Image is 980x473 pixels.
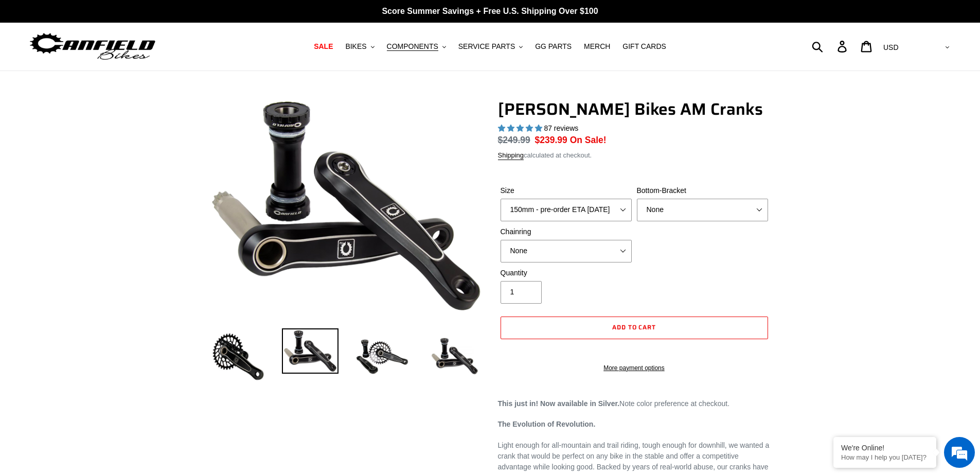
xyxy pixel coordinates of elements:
span: GG PARTS [535,42,572,51]
label: Size [501,185,632,196]
span: SALE [314,42,333,51]
input: Search [817,35,844,58]
a: MERCH [579,40,615,54]
a: GG PARTS [530,40,577,54]
button: SERVICE PARTS [453,40,528,54]
a: GIFT CARDS [617,40,671,54]
a: Shipping [498,151,524,160]
img: Load image into Gallery viewer, CANFIELD-AM_DH-CRANKS [426,328,483,385]
label: Bottom-Bracket [637,185,768,196]
img: Load image into Gallery viewer, Canfield Bikes AM Cranks [354,328,411,385]
span: 4.97 stars [498,124,544,132]
span: $239.99 [535,135,567,145]
img: Canfield Bikes [28,30,157,63]
button: COMPONENTS [382,40,451,54]
span: MERCH [584,42,610,51]
span: SERVICE PARTS [458,42,515,51]
span: On Sale! [570,133,607,147]
span: 87 reviews [544,124,578,132]
button: BIKES [340,40,379,54]
img: Load image into Gallery viewer, Canfield Cranks [282,328,338,374]
strong: This just in! Now available in Silver. [498,399,620,408]
span: COMPONENTS [387,42,438,51]
button: Add to cart [501,317,768,339]
label: Chainring [501,226,632,237]
h1: [PERSON_NAME] Bikes AM Cranks [498,99,771,119]
span: Add to cart [612,322,656,332]
img: Load image into Gallery viewer, Canfield Bikes AM Cranks [210,328,266,385]
p: Note color preference at checkout. [498,398,771,409]
p: How may I help you today? [841,453,929,461]
div: calculated at checkout. [498,150,771,161]
label: Quantity [501,268,632,278]
span: GIFT CARDS [622,42,666,51]
div: We're Online! [841,444,929,452]
a: More payment options [501,363,768,373]
span: BIKES [345,42,366,51]
s: $249.99 [498,135,530,145]
strong: The Evolution of Revolution. [498,420,596,428]
a: SALE [309,40,338,54]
